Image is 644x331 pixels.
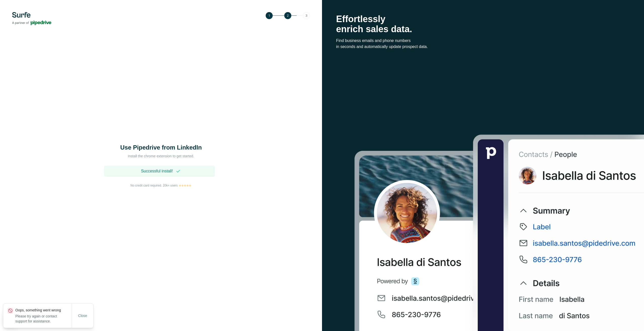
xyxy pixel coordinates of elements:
p: in seconds and automatically update prospect data. [336,44,630,50]
p: Please try again or contact support for assistance. [15,314,72,324]
button: Close [75,311,91,320]
img: Surfe Stock Photo - Selling good vibes [354,133,644,331]
img: Surfe's logo [12,12,51,25]
span: Close [78,313,87,318]
img: Step 2 [266,12,310,19]
span: Successful install! [141,168,173,174]
p: Find business emails and phone numbers [336,38,630,44]
p: enrich sales data. [336,24,630,34]
p: Oops, something went wrong [15,308,72,313]
p: Install the chrome extension to get started. [111,154,211,159]
h1: Use Pipedrive from LinkedIn [111,144,211,152]
p: Effortlessly [336,14,630,24]
span: No credit card required. 20k+ users [131,183,178,188]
